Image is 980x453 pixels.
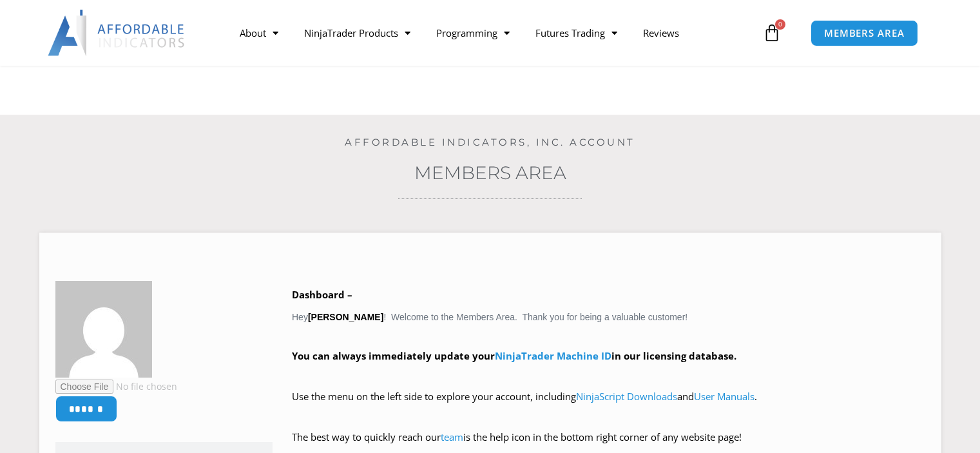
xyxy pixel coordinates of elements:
[811,20,918,46] a: MEMBERS AREA
[48,10,186,56] img: LogoAI | Affordable Indicators – NinjaTrader
[292,388,925,424] p: Use the menu on the left side to explore your account, including and .
[630,18,692,48] a: Reviews
[291,18,423,48] a: NinjaTrader Products
[227,18,291,48] a: About
[308,312,383,322] strong: [PERSON_NAME]
[423,18,523,48] a: Programming
[345,136,635,148] a: Affordable Indicators, Inc. Account
[694,390,754,403] a: User Manuals
[441,430,463,443] a: team
[775,19,785,30] span: 0
[227,18,760,48] nav: Menu
[292,349,736,362] strong: You can always immediately update your in our licensing database.
[824,28,905,38] span: MEMBERS AREA
[744,14,800,52] a: 0
[292,288,352,301] b: Dashboard –
[495,349,611,362] a: NinjaTrader Machine ID
[55,281,152,378] img: 64577463d47b535dd991830d938bb152dab4d6d3f4cfec581ab129a9dec7e490
[576,390,677,403] a: NinjaScript Downloads
[523,18,630,48] a: Futures Trading
[414,162,566,184] a: Members Area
